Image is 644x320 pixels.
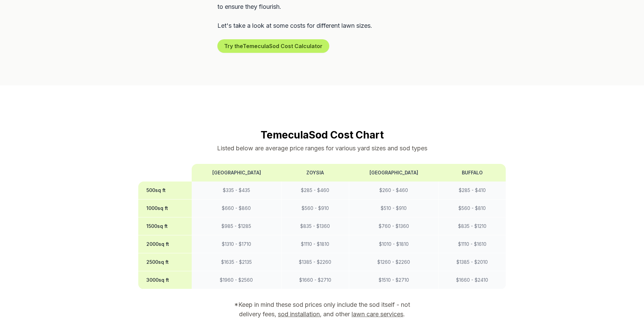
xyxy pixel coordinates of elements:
td: $ 560 - $ 810 [438,199,506,217]
th: [GEOGRAPHIC_DATA] [192,164,281,182]
td: $ 285 - $ 410 [438,182,506,199]
td: $ 1660 - $ 2710 [281,271,349,289]
td: $ 660 - $ 860 [192,199,281,217]
td: $ 1960 - $ 2560 [192,271,281,289]
th: Buffalo [438,164,506,182]
th: 3000 sq ft [138,271,192,289]
th: 1500 sq ft [138,217,192,235]
td: $ 335 - $ 435 [192,182,281,199]
td: $ 1660 - $ 2410 [438,271,506,289]
th: 1000 sq ft [138,199,192,217]
td: $ 1110 - $ 1810 [281,235,349,253]
p: *Keep in mind these sod prices only include the sod itself - not delivery fees, , and other . [225,300,420,319]
th: Zoysia [281,164,349,182]
th: 2000 sq ft [138,235,192,253]
td: $ 260 - $ 460 [349,182,438,199]
a: lawn care services [352,311,403,318]
td: $ 510 - $ 910 [349,199,438,217]
th: 500 sq ft [138,182,192,199]
td: $ 285 - $ 460 [281,182,349,199]
h2: Temecula Sod Cost Chart [138,129,506,141]
th: [GEOGRAPHIC_DATA] [349,164,438,182]
p: Let's take a look at some costs for different lawn sizes. [217,20,427,31]
td: $ 985 - $ 1285 [192,217,281,235]
td: $ 1010 - $ 1810 [349,235,438,253]
td: $ 835 - $ 1210 [438,217,506,235]
p: Listed below are average price ranges for various yard sizes and sod types [138,144,506,153]
td: $ 835 - $ 1360 [281,217,349,235]
td: $ 1260 - $ 2260 [349,253,438,271]
button: Try theTemeculaSod Cost Calculator [217,39,329,53]
a: sod installation [278,311,320,318]
td: $ 1385 - $ 2010 [438,253,506,271]
td: $ 1510 - $ 2710 [349,271,438,289]
td: $ 560 - $ 910 [281,199,349,217]
th: 2500 sq ft [138,253,192,271]
td: $ 1385 - $ 2260 [281,253,349,271]
td: $ 1635 - $ 2135 [192,253,281,271]
td: $ 1110 - $ 1610 [438,235,506,253]
td: $ 1310 - $ 1710 [192,235,281,253]
td: $ 760 - $ 1360 [349,217,438,235]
